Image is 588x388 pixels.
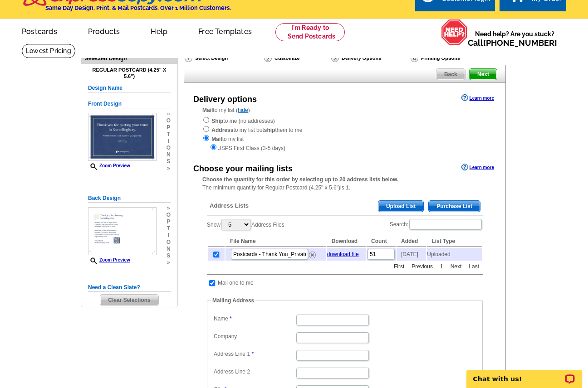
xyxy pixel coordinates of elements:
div: Select Design [184,53,263,65]
span: o [167,212,171,218]
strong: Mail [211,136,222,142]
a: Learn more [461,164,494,171]
a: Zoom Preview [88,163,130,168]
label: Show Address Files [207,218,284,231]
th: List Type [427,236,482,247]
span: i [167,232,171,239]
h5: Front Design [88,100,171,108]
label: Search: [390,218,483,231]
div: Delivery options [193,93,257,106]
h5: Design Name [88,84,171,92]
div: to me (no addresses) to my list but them to me to my list [202,116,487,152]
a: Previous [409,262,435,271]
span: o [167,117,171,124]
img: small-thumb.jpg [88,113,157,161]
span: Address Lists [210,202,249,210]
span: Purchase List [429,201,480,212]
span: Clear Selections [100,295,158,306]
a: [PHONE_NUMBER] [483,38,557,48]
a: 1 [438,262,446,271]
td: Uploaded [427,248,482,261]
div: Choose your mailing lists [193,163,293,175]
a: Remove this list [309,250,316,256]
div: Printing Options [410,53,490,63]
th: File Name [225,236,326,247]
a: Zoom Preview [88,257,130,262]
div: Customize [263,53,330,63]
iframe: LiveChat chat widget [461,359,588,388]
div: Delivery Options [330,53,410,65]
h5: Back Design [88,194,171,203]
span: Call [468,38,557,48]
strong: Mail [202,107,213,113]
img: help [441,19,468,45]
span: Next [470,69,497,80]
a: hide [238,107,248,113]
span: t [167,225,171,232]
a: Back [436,68,465,80]
span: p [167,124,171,131]
label: Address Line 1 [214,350,295,358]
strong: Ship [211,118,223,124]
th: Download [327,236,366,247]
a: Learn more [461,94,494,102]
td: Mail one to me [217,278,254,287]
img: Select Design [185,54,192,62]
th: Added [397,236,426,247]
legend: Mailing Address [211,296,255,305]
span: Upload List [378,201,423,212]
span: s [167,158,171,165]
span: s [167,252,171,259]
h4: Regular Postcard (4.25" x 5.6") [88,67,171,79]
input: Search: [409,219,482,230]
h5: Need a Clean Slate? [88,283,171,292]
span: » [167,259,171,266]
th: Count [367,236,396,247]
span: » [167,205,171,212]
span: o [167,145,171,151]
span: n [167,151,171,158]
label: Name [214,315,295,323]
img: small-thumb.jpg [88,207,157,255]
strong: Choose the quantity for this order by selecting up to 20 address lists below. [202,176,398,183]
img: Delivery Options [331,54,339,62]
div: The minimum quantity for Regular Postcard (4.25" x 5.6")is 1. [184,175,505,192]
div: Selected Design [81,54,177,63]
a: First [392,262,407,271]
a: Last [466,262,481,271]
img: delete.png [309,252,316,258]
strong: Address [211,127,233,133]
span: p [167,218,171,225]
a: Products [73,20,135,41]
span: Back [436,69,465,80]
span: i [167,138,171,145]
a: Help [136,20,182,41]
img: Printing Options & Summary [411,54,418,62]
div: USPS First Class (3-5 days) [202,143,487,152]
div: to my list ( ) [184,106,505,152]
img: Customize [264,54,272,62]
strong: ship [264,127,275,133]
h4: Same Day Design, Print, & Mail Postcards. Over 1 Million Customers. [45,5,231,11]
a: Next [448,262,464,271]
a: Postcards [7,20,72,41]
a: download file [327,251,359,257]
span: o [167,239,171,246]
label: Address Line 2 [214,368,295,376]
select: ShowAddress Files [221,219,250,230]
label: Company [214,332,295,340]
span: » [167,165,171,172]
span: n [167,246,171,252]
span: » [167,111,171,117]
a: Free Templates [184,20,266,41]
span: Need help? Are you stuck? [468,29,562,48]
span: t [167,131,171,138]
td: [DATE] [397,248,426,261]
